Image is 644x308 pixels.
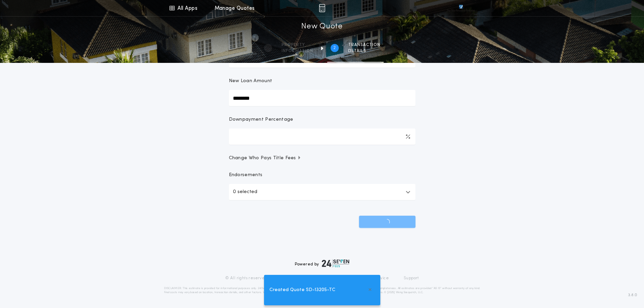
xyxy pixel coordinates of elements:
p: New Loan Amount [229,78,272,85]
div: Powered by [295,259,350,267]
span: Created Quote SD-13205-TC [269,286,335,294]
h2: 2 [333,45,336,51]
p: 0 selected [233,188,257,196]
input: New Loan Amount [229,90,415,106]
span: Transaction [348,42,380,48]
button: 0 selected [229,184,415,200]
p: Downpayment Percentage [229,116,293,123]
input: Downpayment Percentage [229,128,415,145]
h1: New Quote [301,21,342,32]
p: Endorsements [229,172,415,179]
img: logo [322,259,350,267]
span: Change Who Pays Title Fees [229,155,302,162]
button: Change Who Pays Title Fees [229,155,415,162]
span: information [282,48,313,54]
span: details [348,48,380,54]
span: Property [282,42,313,48]
img: img [319,4,325,12]
img: vs-icon [447,5,475,11]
